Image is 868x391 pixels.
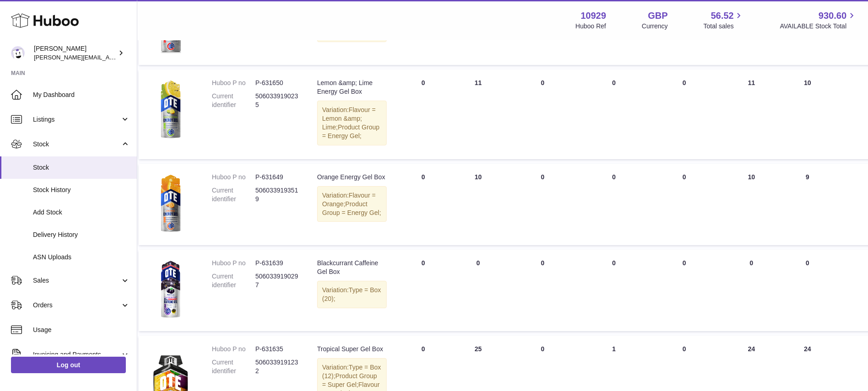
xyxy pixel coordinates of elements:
span: Product Group = Energy Gel; [322,200,381,216]
dd: 5060339190235 [255,92,299,109]
span: My Dashboard [33,91,130,99]
div: Currency [642,22,668,31]
span: 56.52 [711,10,733,22]
dd: 5060339190297 [255,272,299,289]
span: Usage [33,326,130,334]
dt: Huboo P no [212,173,255,182]
td: 11 [720,70,782,159]
span: 0 [683,345,686,353]
div: Variation: [317,101,387,145]
img: product image [148,173,194,234]
a: 930.60 AVAILABLE Stock Total [780,10,857,31]
dd: P-631639 [255,259,299,268]
div: Tropical Super Gel Box [317,345,387,354]
span: Type = Box (20); [322,286,381,302]
img: product image [148,259,194,320]
div: Orange Energy Gel Box [317,173,387,182]
span: Flavour = Orange; [322,192,376,208]
span: Type = Box (12); [322,364,381,380]
dd: P-631649 [255,173,299,182]
span: AVAILABLE Stock Total [780,22,857,31]
td: 10 [782,70,832,159]
dt: Current identifier [212,186,255,204]
div: [PERSON_NAME] [34,44,116,62]
div: Huboo Ref [576,22,606,31]
span: Invoicing and Payments [33,350,120,359]
td: 0 [396,70,451,159]
td: 0 [506,70,580,159]
span: 0 [683,259,686,267]
td: 0 [506,164,580,245]
td: 10 [720,164,782,245]
dt: Current identifier [212,272,255,289]
dt: Current identifier [212,92,255,109]
span: 0 [683,173,686,181]
span: Stock History [33,186,130,194]
td: 11 [451,70,506,159]
dd: 5060339193519 [255,186,299,204]
span: Add Stock [33,208,130,217]
img: product image [148,79,194,139]
td: 0 [782,250,832,331]
dt: Current identifier [212,358,255,375]
img: thomas@otesports.co.uk [11,46,25,60]
span: Stock [33,140,120,149]
span: [PERSON_NAME][EMAIL_ADDRESS][DOMAIN_NAME] [34,54,183,61]
span: 0 [683,79,686,86]
strong: 10929 [581,10,606,22]
strong: GBP [648,10,668,22]
td: 0 [580,70,648,159]
span: Flavour = Lemon &amp; Lime; [322,106,376,131]
div: Blackcurrant Caffeine Gel Box [317,259,387,276]
div: Variation: [317,186,387,222]
td: 0 [506,250,580,331]
span: 930.60 [819,10,846,22]
div: Lemon &amp; Lime Energy Gel Box [317,79,387,96]
div: Variation: [317,281,387,308]
span: Stock [33,163,130,172]
span: Total sales [703,22,744,31]
td: 0 [451,250,506,331]
td: 0 [580,164,648,245]
span: Orders [33,301,120,310]
dt: Huboo P no [212,259,255,268]
td: 10 [451,164,506,245]
span: Product Group = Super Gel; [322,372,377,388]
span: Sales [33,276,120,285]
dd: 5060339191232 [255,358,299,375]
td: 0 [580,250,648,331]
dd: P-631650 [255,79,299,87]
td: 0 [396,164,451,245]
span: Product Group = Energy Gel; [322,123,379,139]
span: Delivery History [33,230,130,239]
dt: Huboo P no [212,79,255,87]
span: ASN Uploads [33,253,130,262]
dd: P-631635 [255,345,299,354]
span: Listings [33,115,120,124]
a: Log out [11,357,126,373]
td: 0 [396,250,451,331]
td: 9 [782,164,832,245]
td: 0 [720,250,782,331]
a: 56.52 Total sales [703,10,744,31]
dt: Huboo P no [212,345,255,354]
